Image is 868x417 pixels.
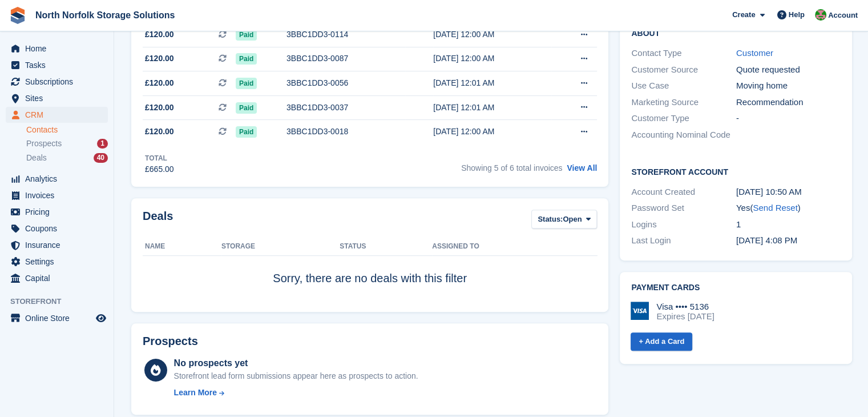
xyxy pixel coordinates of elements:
span: Subscriptions [25,74,94,90]
div: Learn More [174,387,217,399]
div: 3BBC1DD3-0056 [286,77,405,89]
div: Last Login [631,234,736,247]
a: menu [6,254,108,270]
span: £120.00 [145,126,174,138]
a: menu [6,74,108,90]
span: Open [563,214,582,225]
a: menu [6,204,108,220]
span: Capital [25,270,94,286]
span: Prospects [26,138,62,149]
th: Assigned to [432,238,597,256]
a: + Add a Card [631,332,692,351]
img: stora-icon-8386f47178a22dfd0bd8f6a31ec36ba5ce8667c1dd55bd0f319d3a0aa187defe.svg [9,7,26,24]
div: [DATE] 12:00 AM [433,53,551,65]
div: Use Case [631,79,736,93]
span: Paid [236,53,257,65]
div: Contact Type [631,47,736,60]
div: Recommendation [736,96,841,109]
a: menu [6,220,108,236]
div: - [736,112,841,125]
span: Home [25,41,94,57]
div: Yes [736,202,841,215]
span: Status: [538,214,563,225]
a: menu [6,237,108,253]
div: Quote requested [736,63,841,77]
span: Paid [236,126,257,138]
a: menu [6,270,108,286]
div: [DATE] 10:50 AM [736,186,841,199]
th: Name [143,238,221,256]
span: Paid [236,29,257,41]
a: Learn More [174,387,418,399]
a: menu [6,310,108,326]
div: [DATE] 12:01 AM [433,102,551,114]
span: £120.00 [145,29,174,41]
h2: Payment cards [631,283,841,292]
th: Storage [221,238,340,256]
div: 40 [94,153,108,163]
a: Contacts [26,125,108,135]
a: View All [567,163,597,173]
a: menu [6,187,108,203]
div: Marketing Source [631,96,736,109]
div: Storefront lead form submissions appear here as prospects to action. [174,370,418,382]
div: £665.00 [145,163,174,175]
th: Status [340,238,432,256]
span: CRM [25,107,94,123]
span: Account [828,10,858,21]
span: £120.00 [145,102,174,114]
button: Status: Open [531,210,597,228]
div: Customer Type [631,112,736,125]
div: [DATE] 12:00 AM [433,29,551,41]
span: Paid [236,102,257,114]
div: Total [145,153,174,163]
div: Visa •••• 5136 [656,302,714,312]
div: 3BBC1DD3-0018 [286,126,405,138]
h2: Prospects [143,335,198,348]
div: No prospects yet [174,356,418,370]
span: Sorry, there are no deals with this filter [273,272,467,284]
span: Settings [25,254,94,270]
span: Paid [236,78,257,89]
div: 3BBC1DD3-0087 [286,53,405,65]
span: Sites [25,90,94,106]
span: £120.00 [145,53,174,65]
img: Katherine Phelps [815,9,826,21]
a: menu [6,171,108,187]
div: Password Set [631,202,736,215]
span: Showing 5 of 6 total invoices [461,163,562,173]
span: Storefront [10,296,114,307]
span: Insurance [25,237,94,253]
a: menu [6,41,108,57]
span: Help [789,9,805,21]
div: Expires [DATE] [656,311,714,322]
div: [DATE] 12:00 AM [433,126,551,138]
span: Online Store [25,310,94,326]
span: Create [732,9,755,21]
div: Accounting Nominal Code [631,129,736,142]
span: Tasks [25,57,94,73]
a: Deals 40 [26,152,108,164]
span: Coupons [25,220,94,236]
span: Invoices [25,187,94,203]
a: Prospects 1 [26,138,108,150]
h2: Deals [143,210,173,231]
div: Logins [631,218,736,231]
div: 3BBC1DD3-0114 [286,29,405,41]
a: menu [6,90,108,106]
div: [DATE] 12:01 AM [433,77,551,89]
img: Visa Logo [631,302,649,320]
span: £120.00 [145,77,174,89]
a: Customer [736,48,773,58]
div: 1 [97,139,108,149]
a: menu [6,107,108,123]
h2: Storefront Account [631,166,841,177]
span: Analytics [25,171,94,187]
span: Pricing [25,204,94,220]
span: ( ) [750,203,800,212]
a: Send Reset [753,203,797,212]
a: menu [6,57,108,73]
a: Preview store [94,311,108,325]
h2: About [631,27,841,38]
div: 1 [736,218,841,231]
